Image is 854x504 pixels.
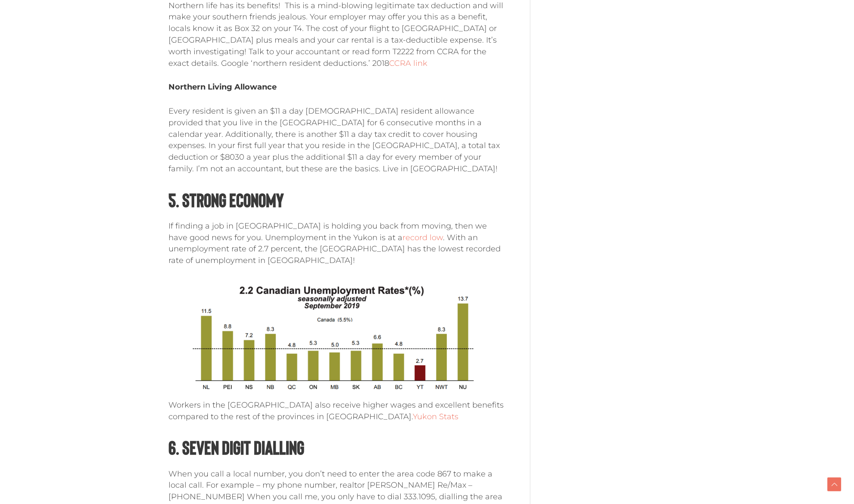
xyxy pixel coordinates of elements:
p: Workers in the [GEOGRAPHIC_DATA] also receive higher wages and excellent benefits compared to the... [168,399,504,423]
strong: 5. Strong Economy [168,188,284,211]
strong: 6. Seven Digit Dialling [168,436,304,458]
a: Yukon Stats [413,412,458,421]
p: Every resident is given an $11 a day [DEMOGRAPHIC_DATA] resident allowance provided that you live... [168,105,504,175]
a: CCRA link [389,59,427,68]
p: If finding a job in [GEOGRAPHIC_DATA] is holding you back from moving, then we have good news for... [168,220,504,266]
a: record low [402,233,443,242]
strong: Northern Living Allowance [168,82,277,92]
